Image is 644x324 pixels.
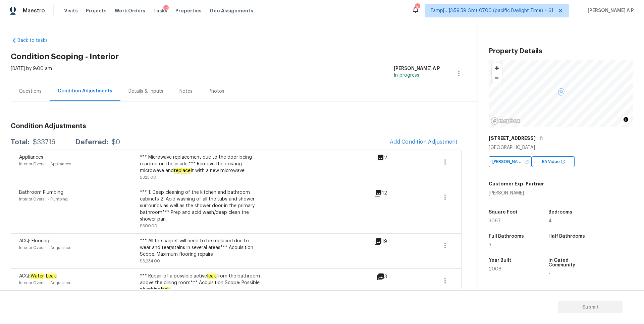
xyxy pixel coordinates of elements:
[58,88,112,94] div: Condition Adjustments
[140,224,157,228] span: $300.00
[75,139,108,146] div: Deferred:
[179,88,193,95] div: Notes
[489,258,511,263] h5: Year Built
[489,60,633,127] canvas: Map
[560,159,565,164] img: Open In New Icon
[207,273,216,279] em: leak
[394,73,419,78] span: In-progress
[33,139,55,146] div: $33716
[542,158,562,165] span: EA Video
[548,271,550,276] span: -
[532,156,575,167] div: EA Video
[374,189,409,197] div: 12
[489,267,501,271] span: 2006
[86,7,107,14] span: Projects
[163,5,169,12] div: 10
[140,154,261,174] div: *** Microwave replacement due to the door being cracked on the inside.*** Remove the existing mic...
[492,63,502,73] button: Zoom in
[210,7,253,14] span: Geo Assignments
[115,7,145,14] span: Work Orders
[19,246,71,250] span: Interior Overall - Acquisition
[489,135,536,142] h5: [STREET_ADDRESS]
[430,7,553,14] span: Tamp[…]3:59:59 Gmt 0700 (pacific Daylight Time) + 61
[390,139,458,145] span: Add Condition Adjustment
[19,162,71,166] span: Interior Overall - Appliances
[622,115,630,124] button: Toggle attribution
[386,135,462,149] button: Add Condition Adjustment
[489,190,544,196] div: [PERSON_NAME]
[19,273,56,279] span: ACQ:
[46,273,56,279] em: Leak
[19,155,43,160] span: Appliances
[394,65,440,72] div: [PERSON_NAME] A P
[153,8,167,13] span: Tasks
[19,197,68,201] span: Interior Overall - Plumbing
[140,175,156,179] span: $325.00
[11,123,462,130] h3: Condition Adjustments
[548,258,595,267] h5: In Gated Community
[492,158,526,165] span: [PERSON_NAME] Video
[374,238,409,246] div: 19
[415,4,420,11] div: 760
[11,37,75,44] a: Back to tasks
[140,259,160,263] span: $3,234.00
[489,156,532,167] div: [PERSON_NAME] Video
[376,273,409,281] div: 3
[140,273,261,293] div: *** Repair of a possible active from the bathroom above the dining room*** Acquisition Scope: Pos...
[489,144,633,151] div: [GEOGRAPHIC_DATA]
[19,88,42,95] div: Questions
[489,180,544,187] h5: Customer Exp. Partner
[558,88,565,99] div: Map marker
[140,189,261,223] div: *** 1. Deep cleaning of the kitchen and bathroom cabinets 2. Acid washing of all the tubs and sho...
[140,238,261,258] div: *** All the carpet will need to be replaced due to wear and tear/stains in several areas*** Acqui...
[492,73,502,83] button: Zoom out
[491,117,520,125] a: Mapbox homepage
[19,190,63,195] span: Bathroom Plumbing
[11,65,52,81] div: [DATE] by 9:00 am
[209,88,224,95] div: Photos
[128,88,163,95] div: Details & Inputs
[524,159,529,164] img: Open In New Icon
[585,7,634,14] span: [PERSON_NAME] A P
[174,168,191,173] em: replace
[19,239,49,243] span: ACQ: Flooring
[489,210,518,215] h5: Square Foot
[23,7,45,14] span: Maestro
[11,53,478,60] h2: Condition Scoping - Interior
[30,273,44,279] em: Water
[548,210,572,215] h5: Bedrooms
[538,135,544,141] button: Copy Address
[161,287,170,292] em: leak
[489,219,501,223] span: 3067
[11,139,30,146] div: Total:
[489,48,633,55] h3: Property Details
[175,7,202,14] span: Properties
[548,234,585,239] h5: Half Bathrooms
[376,154,409,162] div: 2
[489,234,524,239] h5: Full Bathrooms
[489,243,491,247] span: 3
[64,7,78,14] span: Visits
[548,219,552,223] span: 4
[19,281,71,285] span: Interior Overall - Acquisition
[624,116,628,123] span: Toggle attribution
[112,139,120,146] div: $0
[492,73,502,83] span: Zoom out
[548,243,550,247] span: -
